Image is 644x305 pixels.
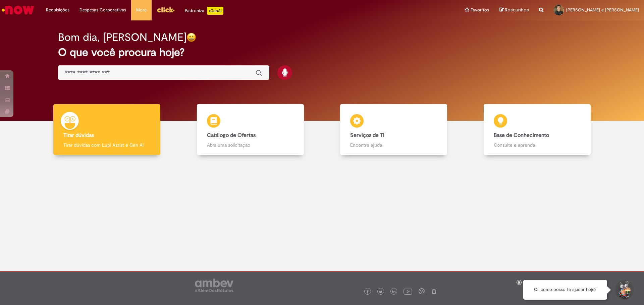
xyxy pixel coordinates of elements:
img: logo_footer_facebook.png [366,290,369,294]
b: Tirar dúvidas [63,132,94,139]
h2: O que você procura hoje? [58,47,586,58]
span: More [136,7,147,13]
p: Abra uma solicitação [207,142,294,148]
div: Oi, como posso te ajudar hoje? [523,280,607,300]
img: logo_footer_youtube.png [404,287,412,296]
h2: Bom dia, [PERSON_NAME] [58,31,186,43]
img: ServiceNow [1,3,35,17]
img: logo_footer_ambev_rotulo_gray.png [195,279,233,292]
span: Despesas Corporativas [79,7,126,13]
span: Requisições [46,7,69,13]
img: logo_footer_workplace.png [419,288,425,294]
span: Rascunhos [505,7,529,13]
a: Tirar dúvidas Tirar dúvidas com Lupi Assist e Gen Ai [35,104,179,155]
p: Tirar dúvidas com Lupi Assist e Gen Ai [63,142,150,148]
a: Serviços de TI Encontre ajuda [322,104,466,155]
img: click_logo_yellow_360x200.png [157,5,175,15]
a: Base de Conhecimento Consulte e aprenda [466,104,609,155]
div: Padroniza [185,7,223,15]
b: Base de Conhecimento [494,132,549,139]
span: [PERSON_NAME] e [PERSON_NAME] [566,7,639,13]
a: Catálogo de Ofertas Abra uma solicitação [179,104,322,155]
b: Serviços de TI [350,132,384,139]
p: Encontre ajuda [350,142,437,148]
a: Rascunhos [499,7,529,13]
img: logo_footer_linkedin.png [392,290,396,294]
button: Iniciar Conversa de Suporte [614,280,634,300]
p: Consulte e aprenda [494,142,581,148]
img: logo_footer_naosei.png [431,288,437,294]
p: +GenAi [207,7,223,15]
img: logo_footer_twitter.png [379,290,382,294]
b: Catálogo de Ofertas [207,132,256,139]
img: happy-face.png [186,32,196,42]
span: Favoritos [471,7,489,13]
